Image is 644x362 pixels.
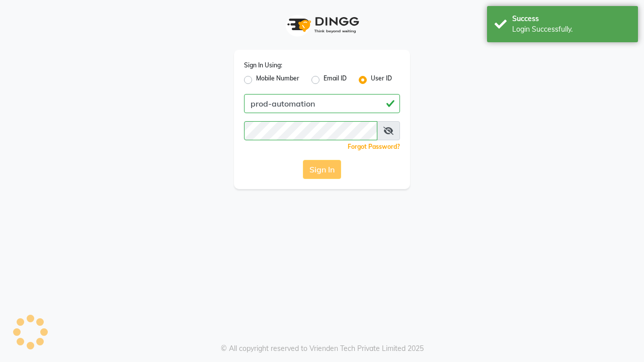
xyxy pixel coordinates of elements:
[348,143,400,150] a: Forgot Password?
[244,121,377,140] input: Username
[512,14,630,24] div: Success
[256,74,299,86] label: Mobile Number
[244,94,400,113] input: Username
[512,24,630,35] div: Login Successfully.
[282,10,362,40] img: logo1.svg
[324,74,347,86] label: Email ID
[371,74,392,86] label: User ID
[244,61,282,70] label: Sign In Using:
